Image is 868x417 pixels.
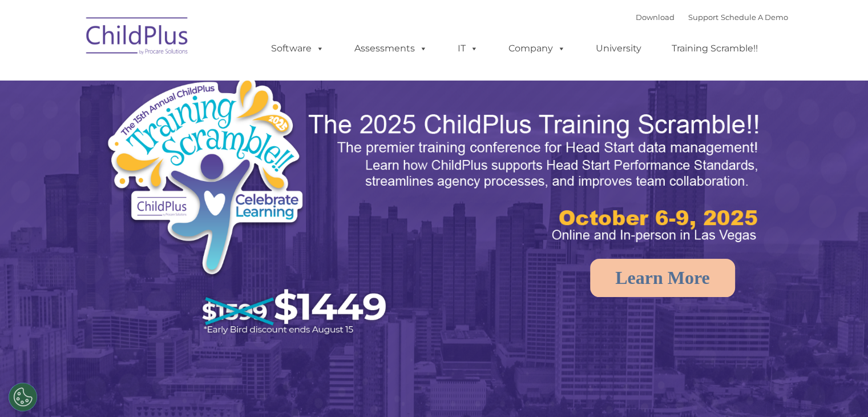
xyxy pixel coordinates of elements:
[343,37,439,60] a: Assessments
[636,13,675,22] a: Download
[260,37,336,60] a: Software
[636,13,788,22] font: |
[584,37,653,60] a: University
[497,37,577,60] a: Company
[660,37,769,60] a: Training Scramble!!
[80,9,195,66] img: ChildPlus by Procare Solutions
[688,13,718,22] a: Support
[9,383,37,411] button: Cookies Settings
[446,37,490,60] a: IT
[721,13,788,22] a: Schedule A Demo
[590,259,735,297] a: Learn More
